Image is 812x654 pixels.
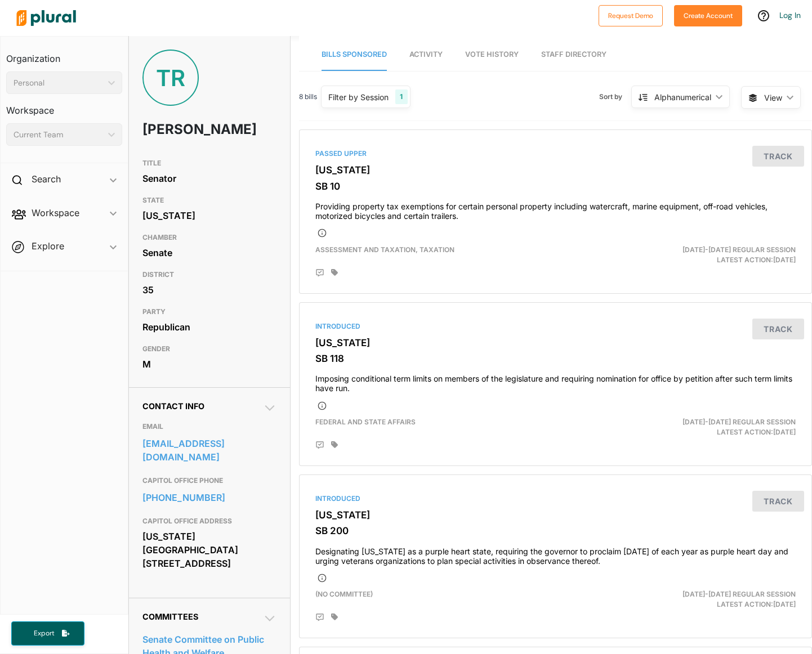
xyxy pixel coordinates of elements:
[315,268,324,277] div: Add Position Statement
[599,9,663,21] a: Request Demo
[142,281,277,298] div: 35
[142,231,277,244] h3: CHAMBER
[142,401,204,411] span: Contact Info
[14,77,104,89] div: Personal
[142,156,277,170] h3: TITLE
[639,245,804,265] div: Latest Action: [DATE]
[315,541,796,566] h4: Designating [US_STATE] as a purple heart state, requiring the governor to proclaim [DATE] of each...
[682,590,796,598] span: [DATE]-[DATE] Regular Session
[682,418,796,426] span: [DATE]-[DATE] Regular Session
[409,39,443,71] a: Activity
[331,441,338,449] div: Add tags
[315,196,796,221] h4: Providing property tax exemptions for certain personal property including watercraft, marine equi...
[11,621,84,646] button: Export
[315,494,796,504] div: Introduced
[322,50,387,59] span: Bills Sponsored
[315,164,796,176] h3: [US_STATE]
[639,417,804,437] div: Latest Action: [DATE]
[142,356,277,373] div: M
[654,91,711,103] div: Alphanumerical
[14,129,104,141] div: Current Team
[6,94,122,119] h3: Workspace
[315,337,796,348] h3: [US_STATE]
[142,194,277,207] h3: STATE
[142,420,277,433] h3: EMAIL
[142,319,277,335] div: Republican
[315,613,324,622] div: Add Position Statement
[779,10,801,20] a: Log In
[541,39,606,71] a: Staff Directory
[315,149,796,159] div: Passed Upper
[331,268,338,276] div: Add tags
[142,170,277,187] div: Senator
[142,305,277,319] h3: PARTY
[764,92,782,104] span: View
[328,91,389,103] div: Filter by Session
[142,268,277,281] h3: DISTRICT
[142,528,277,572] div: [US_STATE][GEOGRAPHIC_DATA] [STREET_ADDRESS]
[752,491,804,512] button: Track
[639,589,804,610] div: Latest Action: [DATE]
[322,39,387,71] a: Bills Sponsored
[674,5,742,26] button: Create Account
[315,441,324,450] div: Add Position Statement
[682,245,796,254] span: [DATE]-[DATE] Regular Session
[307,589,638,610] div: (no committee)
[142,612,198,621] span: Committees
[599,92,631,102] span: Sort by
[299,92,317,102] span: 8 bills
[142,489,277,506] a: [PHONE_NUMBER]
[315,353,796,364] h3: SB 118
[142,207,277,224] div: [US_STATE]
[465,39,519,71] a: Vote History
[142,514,277,528] h3: CAPITOL OFFICE ADDRESS
[142,474,277,487] h3: CAPITOL OFFICE PHONE
[331,613,338,621] div: Add tags
[315,418,416,426] span: Federal and State Affairs
[315,525,796,536] h3: SB 200
[315,509,796,521] h3: [US_STATE]
[6,42,122,67] h3: Organization
[32,173,61,185] h2: Search
[142,435,277,465] a: [EMAIL_ADDRESS][DOMAIN_NAME]
[752,146,804,167] button: Track
[465,50,519,59] span: Vote History
[752,319,804,339] button: Track
[26,629,62,638] span: Export
[674,9,742,21] a: Create Account
[142,50,199,106] div: TR
[409,50,443,59] span: Activity
[395,89,407,104] div: 1
[142,244,277,261] div: Senate
[315,181,796,192] h3: SB 10
[599,5,663,26] button: Request Demo
[142,113,223,146] h1: [PERSON_NAME]
[315,321,796,332] div: Introduced
[315,369,796,393] h4: Imposing conditional term limits on members of the legislature and requiring nomination for offic...
[142,342,277,356] h3: GENDER
[315,245,454,254] span: Assessment and Taxation, Taxation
